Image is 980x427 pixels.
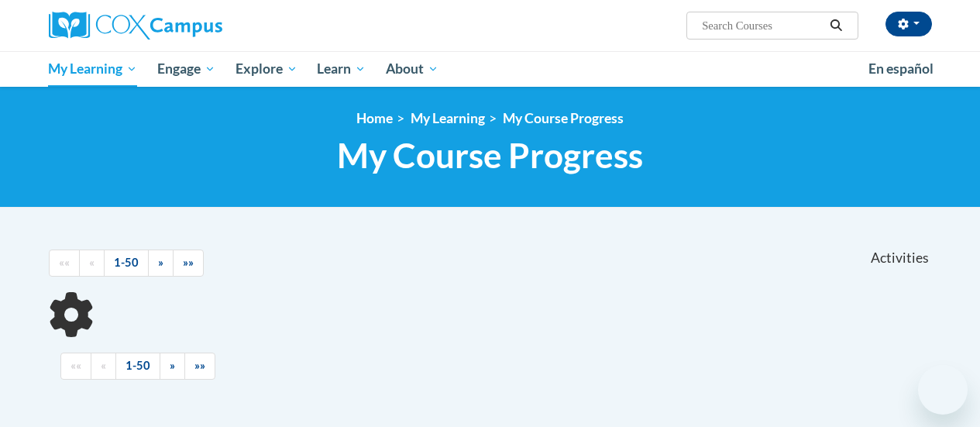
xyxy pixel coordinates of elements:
[89,256,95,269] span: «
[49,12,222,40] img: Cox Campus
[307,51,376,87] a: Learn
[184,353,215,380] a: End
[700,16,824,35] input: Search Courses
[48,60,137,78] span: My Learning
[147,51,225,87] a: Engage
[194,359,205,372] span: »»
[183,256,194,269] span: »»
[157,60,215,78] span: Engage
[236,60,297,78] span: Explore
[39,51,148,87] a: My Learning
[173,250,204,277] a: End
[37,51,944,87] div: Main menu
[411,110,485,126] a: My Learning
[59,256,70,269] span: ««
[386,60,438,78] span: About
[871,250,929,267] span: Activities
[376,51,449,87] a: About
[49,12,328,40] a: Cox Campus
[49,250,80,277] a: Begining
[70,359,81,372] span: ««
[160,353,185,380] a: Next
[868,60,934,77] span: En español
[918,365,968,415] iframe: Button to launch messaging window
[91,353,116,380] a: Previous
[356,110,393,126] a: Home
[337,135,643,176] span: My Course Progress
[225,51,308,87] a: Explore
[158,256,163,269] span: »
[503,110,624,126] a: My Course Progress
[858,53,944,85] a: En español
[104,250,149,277] a: 1-50
[101,359,106,372] span: «
[115,353,160,380] a: 1-50
[317,60,366,78] span: Learn
[60,353,91,380] a: Begining
[148,250,174,277] a: Next
[885,12,932,36] button: Account Settings
[79,250,105,277] a: Previous
[824,16,848,35] button: Search
[170,359,175,372] span: »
